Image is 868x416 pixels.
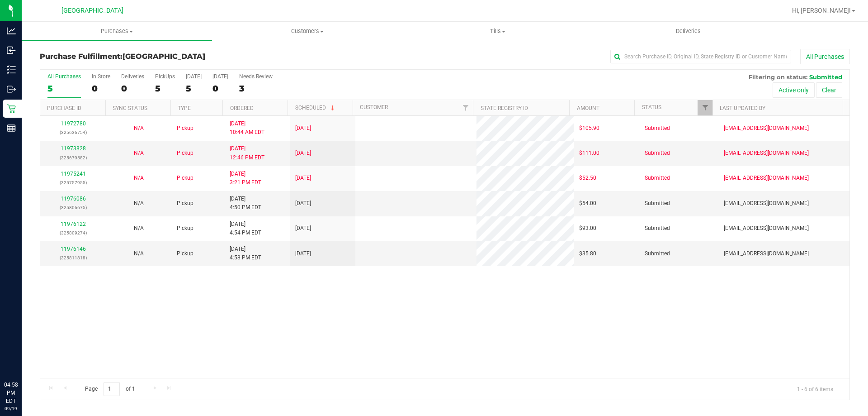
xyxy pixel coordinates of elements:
[134,249,144,258] button: N/A
[61,246,86,252] a: 11976146
[4,405,18,412] p: 09/19
[134,225,144,231] span: Not Applicable
[155,73,175,80] div: PickUps
[212,27,402,35] span: Customers
[481,105,528,111] a: State Registry ID
[134,250,144,257] span: Not Applicable
[47,83,81,94] div: 5
[645,199,670,208] span: Submitted
[40,53,310,61] h3: Purchase Fulfillment:
[295,105,336,111] a: Scheduled
[724,249,809,258] span: [EMAIL_ADDRESS][DOMAIN_NAME]
[134,174,144,182] button: N/A
[134,200,144,206] span: Not Applicable
[230,170,261,187] span: [DATE] 3:21 PM EDT
[212,73,228,80] div: [DATE]
[4,381,18,405] p: 04:58 PM EDT
[134,150,144,156] span: Not Applicable
[230,220,261,237] span: [DATE] 4:54 PM EDT
[61,196,86,202] a: 11976086
[134,149,144,158] button: N/A
[7,104,16,113] inline-svg: Retail
[642,104,661,110] a: Status
[61,221,86,227] a: 11976122
[645,174,670,182] span: Submitted
[47,105,81,111] a: Purchase ID
[134,124,144,133] button: N/A
[212,22,402,41] a: Customers
[46,178,100,187] p: (325757955)
[121,83,144,94] div: 0
[239,83,273,94] div: 3
[186,83,202,94] div: 5
[46,203,100,212] p: (325806675)
[403,27,592,35] span: Tills
[77,382,142,396] span: Page of 1
[46,128,100,137] p: (325636754)
[698,100,712,115] a: Filter
[360,104,388,110] a: Customer
[155,83,175,94] div: 5
[749,73,807,81] span: Filtering on status:
[47,73,81,80] div: All Purchases
[177,149,193,158] span: Pickup
[134,224,144,233] button: N/A
[7,46,16,55] inline-svg: Inbound
[22,22,212,41] a: Purchases
[790,382,840,396] span: 1 - 6 of 6 items
[230,120,264,137] span: [DATE] 10:44 AM EDT
[792,7,851,14] span: Hi, [PERSON_NAME]!
[295,149,311,158] span: [DATE]
[593,22,783,41] a: Deliveries
[27,342,38,353] iframe: Resource center unread badge
[773,82,815,98] button: Active only
[123,52,205,61] span: [GEOGRAPHIC_DATA]
[239,73,273,80] div: Needs Review
[61,171,86,177] a: 11975241
[458,100,473,115] a: Filter
[579,224,596,233] span: $93.00
[46,253,100,262] p: (325811818)
[134,175,144,181] span: Not Applicable
[7,26,16,35] inline-svg: Analytics
[230,105,254,111] a: Ordered
[645,224,670,233] span: Submitted
[134,125,144,131] span: Not Applicable
[724,174,809,182] span: [EMAIL_ADDRESS][DOMAIN_NAME]
[610,50,791,63] input: Search Purchase ID, Original ID, State Registry ID or Customer Name...
[177,249,193,258] span: Pickup
[724,149,809,158] span: [EMAIL_ADDRESS][DOMAIN_NAME]
[579,149,599,158] span: $111.00
[230,195,261,212] span: [DATE] 4:50 PM EDT
[402,22,593,41] a: Tills
[645,149,670,158] span: Submitted
[577,105,599,111] a: Amount
[809,73,842,81] span: Submitted
[7,124,16,133] inline-svg: Reports
[134,199,144,208] button: N/A
[230,144,264,162] span: [DATE] 12:46 PM EDT
[61,145,86,152] a: 11973828
[177,224,193,233] span: Pickup
[104,382,120,396] input: 1
[664,27,713,35] span: Deliveries
[230,245,261,262] span: [DATE] 4:58 PM EDT
[724,199,809,208] span: [EMAIL_ADDRESS][DOMAIN_NAME]
[61,7,123,14] span: [GEOGRAPHIC_DATA]
[178,105,191,111] a: Type
[579,249,596,258] span: $35.80
[212,83,228,94] div: 0
[92,83,110,94] div: 0
[121,73,144,80] div: Deliveries
[295,174,311,182] span: [DATE]
[61,120,86,127] a: 11972780
[800,49,850,64] button: All Purchases
[113,105,147,111] a: Sync Status
[177,124,193,133] span: Pickup
[645,124,670,133] span: Submitted
[645,249,670,258] span: Submitted
[724,224,809,233] span: [EMAIL_ADDRESS][DOMAIN_NAME]
[177,199,193,208] span: Pickup
[186,73,202,80] div: [DATE]
[46,153,100,162] p: (325679582)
